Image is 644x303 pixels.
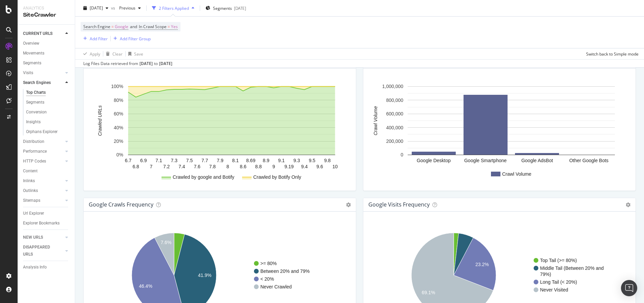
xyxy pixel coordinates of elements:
[115,22,128,31] span: Google
[160,240,171,245] text: 7.6%
[26,89,46,96] div: Top Charts
[263,158,270,163] text: 8.9
[140,158,147,163] text: 6.9
[26,99,70,106] a: Segments
[583,48,639,59] button: Switch back to Simple mode
[114,125,123,130] text: 40%
[132,164,139,169] text: 6.8
[260,284,292,289] text: Never Crawled
[23,40,39,47] div: Overview
[278,158,285,163] text: 9.1
[386,111,403,116] text: 600,000
[114,98,123,103] text: 80%
[23,69,33,77] div: Visits
[81,48,100,59] button: Apply
[324,158,331,163] text: 9.8
[116,3,144,14] button: Previous
[23,5,69,11] div: Analytics
[23,69,63,77] a: Visits
[23,264,47,271] div: Analysis Info
[23,158,46,165] div: HTTP Codes
[155,158,162,163] text: 7.1
[23,210,70,217] a: Url Explorer
[213,5,232,11] span: Segments
[217,158,223,163] text: 7.9
[26,109,47,116] div: Conversion
[178,164,185,169] text: 7.4
[159,5,189,11] div: 2 Filters Applied
[23,244,57,258] div: DISAPPEARED URLS
[284,164,294,169] text: 9.19
[97,106,103,136] text: Crawled URLs
[90,36,108,41] div: Add Filter
[401,152,403,158] text: 0
[89,200,153,209] h4: google Crawls Frequency
[464,158,507,163] text: Google Smartphone
[260,276,274,282] text: < 20%
[23,244,63,258] a: DISAPPEARED URLS
[23,11,69,19] div: SiteCrawler
[317,164,323,169] text: 9.6
[201,158,208,163] text: 7.7
[260,261,277,266] text: >= 80%
[111,35,151,43] button: Add Filter Group
[26,118,41,126] div: Insights
[163,164,170,169] text: 7.2
[253,174,301,180] text: Crawled by Botify Only
[368,200,430,209] h4: google Visits Frequency
[89,80,348,185] svg: A chart.
[134,51,143,57] div: Save
[569,158,608,163] text: Other Google Bots
[23,197,40,204] div: Sitemaps
[23,177,63,185] a: Inlinks
[234,5,246,11] div: [DATE]
[203,3,249,14] button: Segments[DATE]
[139,283,152,289] text: 46.4%
[111,84,123,89] text: 100%
[139,61,153,67] div: [DATE]
[23,264,70,271] a: Analysis Info
[90,5,103,11] span: 2025 Sep. 8th
[150,164,152,169] text: 7
[255,164,262,169] text: 8.8
[26,128,70,135] a: Orphans Explorer
[386,138,403,144] text: 200,000
[521,158,553,163] text: Google AdsBot
[114,111,123,116] text: 60%
[540,258,577,263] text: Top Tail (>= 80%)
[26,128,58,135] div: Orphans Explorer
[540,272,551,277] text: 79%)
[23,138,63,145] a: Distribution
[586,51,639,57] div: Switch back to Simple mode
[309,158,316,163] text: 9.5
[159,61,172,67] div: [DATE]
[26,118,70,126] a: Insights
[23,158,63,165] a: HTTP Codes
[23,60,70,67] a: Segments
[540,265,604,271] text: Middle Tail (Between 20% and
[332,164,338,169] text: 10
[168,24,170,29] span: =
[386,98,403,103] text: 800,000
[475,262,489,267] text: 23.2%
[626,202,630,207] i: Options
[116,5,135,11] span: Previous
[26,109,70,116] a: Conversion
[23,168,70,175] a: Content
[502,171,532,177] text: Crawl Volume
[621,280,637,296] div: Open Intercom Messenger
[23,50,70,57] a: Movements
[23,234,63,241] a: NEW URLS
[90,51,100,57] div: Apply
[422,290,435,295] text: 69.1%
[111,24,114,29] span: =
[23,148,47,155] div: Performance
[139,24,167,29] span: In Crawl Scope
[246,158,255,163] text: 8.69
[81,3,111,14] button: [DATE]
[112,51,123,57] div: Clear
[26,99,44,106] div: Segments
[23,30,63,37] a: CURRENT URLS
[23,234,43,241] div: NEW URLS
[103,48,123,59] button: Clear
